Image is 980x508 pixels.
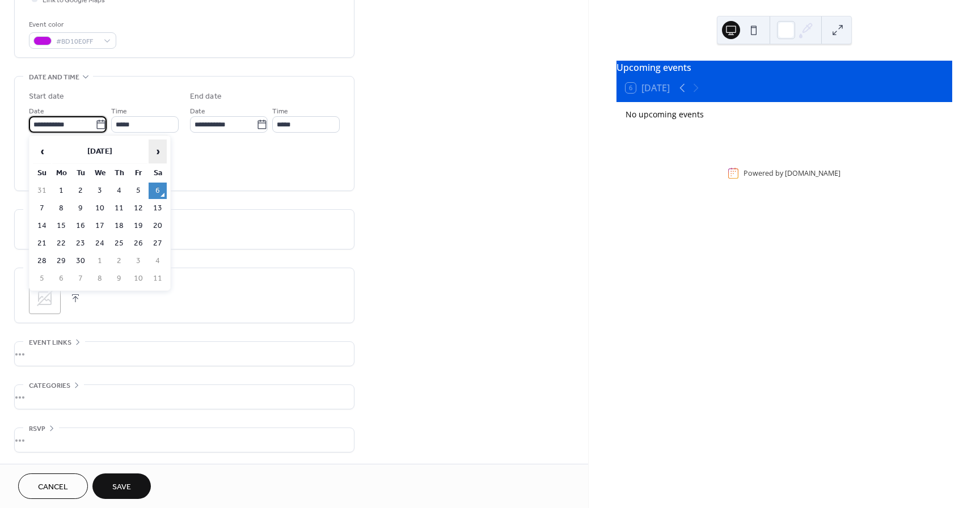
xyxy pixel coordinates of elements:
[29,91,64,103] div: Start date
[110,200,128,217] td: 11
[29,71,79,83] span: Date and time
[71,200,90,217] td: 9
[71,235,90,252] td: 23
[149,165,167,181] th: Sa
[272,105,288,117] span: Time
[149,140,166,163] span: ›
[71,183,90,199] td: 2
[38,481,68,493] span: Cancel
[33,140,50,163] span: ‹
[29,423,45,435] span: RSVP
[29,19,114,31] div: Event color
[129,235,147,252] td: 26
[91,183,109,199] td: 3
[52,253,70,269] td: 29
[110,165,128,181] th: Th
[52,218,70,234] td: 15
[149,183,167,199] td: 6
[56,36,98,48] span: #BD10E0FF
[616,61,952,74] div: Upcoming events
[91,270,109,287] td: 8
[112,481,131,493] span: Save
[744,168,840,178] div: Powered by
[91,200,109,217] td: 10
[785,168,840,178] a: [DOMAIN_NAME]
[149,235,167,252] td: 27
[626,109,943,120] div: No upcoming events
[33,200,51,217] td: 7
[33,218,51,234] td: 14
[91,218,109,234] td: 17
[149,270,167,287] td: 11
[15,428,354,452] div: •••
[129,183,147,199] td: 5
[33,270,51,287] td: 5
[110,270,128,287] td: 9
[149,218,167,234] td: 20
[129,218,147,234] td: 19
[149,200,167,217] td: 13
[29,380,70,392] span: Categories
[71,218,90,234] td: 16
[18,473,88,499] button: Cancel
[110,253,128,269] td: 2
[91,235,109,252] td: 24
[29,282,61,314] div: ;
[91,253,109,269] td: 1
[33,235,51,252] td: 21
[52,183,70,199] td: 1
[110,218,128,234] td: 18
[129,253,147,269] td: 3
[52,139,147,164] th: [DATE]
[29,337,71,349] span: Event links
[71,165,90,181] th: Tu
[110,235,128,252] td: 25
[52,200,70,217] td: 8
[15,342,354,366] div: •••
[33,183,51,199] td: 31
[52,165,70,181] th: Mo
[71,253,90,269] td: 30
[29,105,44,117] span: Date
[91,165,109,181] th: We
[71,270,90,287] td: 7
[92,473,151,499] button: Save
[52,235,70,252] td: 22
[33,165,51,181] th: Su
[15,385,354,409] div: •••
[149,253,167,269] td: 4
[52,270,70,287] td: 6
[33,253,51,269] td: 28
[110,183,128,199] td: 4
[190,91,222,103] div: End date
[111,105,127,117] span: Time
[129,165,147,181] th: Fr
[129,270,147,287] td: 10
[129,200,147,217] td: 12
[190,105,205,117] span: Date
